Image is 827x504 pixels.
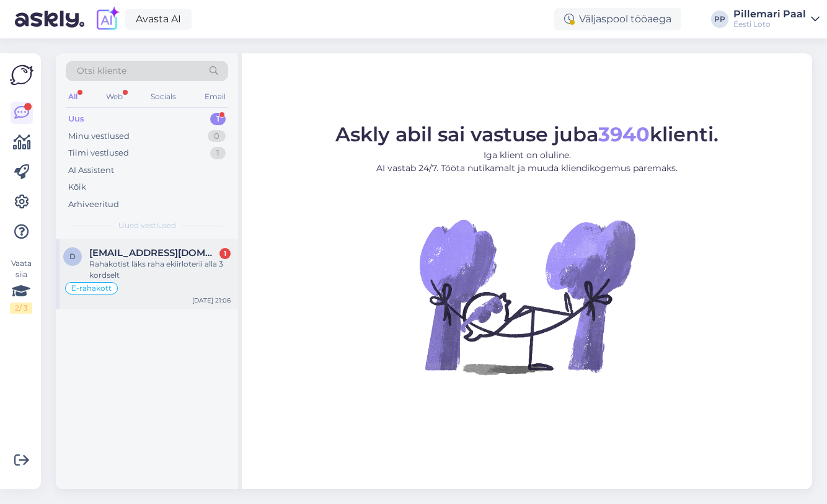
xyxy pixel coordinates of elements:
[202,89,228,105] div: Email
[68,130,130,143] div: Minu vestlused
[210,113,226,125] div: 1
[733,9,820,29] a: Pillemari PaalEesti Loto
[125,9,192,30] a: Avasta AI
[208,130,226,143] div: 0
[192,296,231,305] div: [DATE] 21:06
[69,252,76,261] span: D
[89,247,218,259] span: Dmadalik@gmail.com
[210,147,226,159] div: 1
[118,220,176,231] span: Uued vestlused
[71,285,112,292] span: E-rahakott
[335,149,719,175] p: Iga klient on oluline. AI vastab 24/7. Tööta nutikamalt ja muuda kliendikogemus paremaks.
[68,198,119,211] div: Arhiveeritud
[10,63,33,87] img: Askly Logo
[68,181,86,193] div: Kõik
[89,259,231,281] div: Rahakotist läks raha ekiirloterii alla 3 kordselt
[598,122,650,146] b: 3940
[733,9,806,19] div: Pillemari Paal
[10,303,32,314] div: 2 / 3
[219,248,231,259] div: 1
[148,89,179,105] div: Socials
[415,185,639,408] img: No Chat active
[733,19,806,29] div: Eesti Loto
[711,11,728,28] div: PP
[68,147,129,159] div: Tiimi vestlused
[77,64,126,77] span: Otsi kliente
[10,258,32,314] div: Vaata siia
[104,89,125,105] div: Web
[554,8,681,30] div: Väljaspool tööaega
[68,113,84,125] div: Uus
[94,6,120,32] img: explore-ai
[66,89,80,105] div: All
[335,122,719,146] span: Askly abil sai vastuse juba klienti.
[68,164,114,177] div: AI Assistent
